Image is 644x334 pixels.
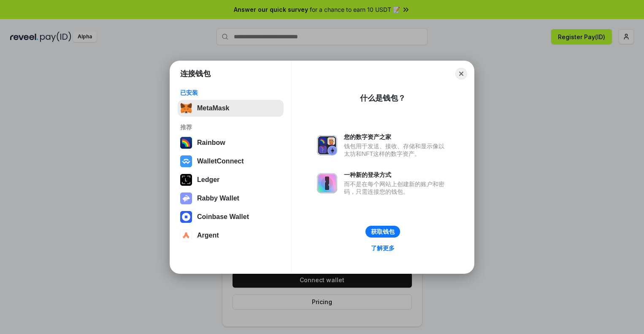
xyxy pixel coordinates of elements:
button: Coinbase Wallet [178,208,284,225]
img: svg+xml,%3Csvg%20xmlns%3D%22http%3A%2F%2Fwww.w3.org%2F2000%2Fsvg%22%20fill%3D%22none%22%20viewBox... [317,135,337,155]
div: Rabby Wallet [197,195,239,202]
button: MetaMask [178,100,284,117]
button: Ledger [178,171,284,188]
img: svg+xml,%3Csvg%20xmlns%3D%22http%3A%2F%2Fwww.w3.org%2F2000%2Fsvg%22%20fill%3D%22none%22%20viewBox... [317,173,337,193]
button: Argent [178,227,284,244]
div: 什么是钱包？ [360,93,406,103]
img: svg+xml,%3Csvg%20width%3D%22120%22%20height%3D%22120%22%20viewBox%3D%220%200%20120%20120%22%20fil... [180,137,192,149]
img: svg+xml,%3Csvg%20fill%3D%22none%22%20height%3D%2233%22%20viewBox%3D%220%200%2035%2033%22%20width%... [180,102,192,114]
button: Rabby Wallet [178,190,284,207]
div: Coinbase Wallet [197,213,249,221]
div: 已安装 [180,89,281,96]
img: svg+xml,%3Csvg%20xmlns%3D%22http%3A%2F%2Fwww.w3.org%2F2000%2Fsvg%22%20fill%3D%22none%22%20viewBox... [180,192,192,204]
button: Rainbow [178,134,284,151]
div: 一种新的登录方式 [344,171,449,179]
div: 了解更多 [371,244,395,252]
h1: 连接钱包 [180,69,211,79]
a: 了解更多 [366,243,400,254]
img: svg+xml,%3Csvg%20width%3D%2228%22%20height%3D%2228%22%20viewBox%3D%220%200%2028%2028%22%20fill%3D... [180,155,192,167]
div: 推荐 [180,123,281,131]
div: 获取钱包 [371,228,395,235]
div: 您的数字资产之家 [344,133,449,141]
div: Argent [197,232,219,239]
img: svg+xml,%3Csvg%20width%3D%2228%22%20height%3D%2228%22%20viewBox%3D%220%200%2028%2028%22%20fill%3D... [180,230,192,241]
div: 而不是在每个网站上创建新的账户和密码，只需连接您的钱包。 [344,180,449,195]
img: svg+xml,%3Csvg%20width%3D%2228%22%20height%3D%2228%22%20viewBox%3D%220%200%2028%2028%22%20fill%3D... [180,211,192,223]
button: 获取钱包 [365,226,400,238]
button: WalletConnect [178,153,284,170]
img: svg+xml,%3Csvg%20xmlns%3D%22http%3A%2F%2Fwww.w3.org%2F2000%2Fsvg%22%20width%3D%2228%22%20height%3... [180,174,192,186]
div: WalletConnect [197,158,244,165]
div: 钱包用于发送、接收、存储和显示像以太坊和NFT这样的数字资产。 [344,142,449,158]
div: Rainbow [197,139,225,147]
div: Ledger [197,176,219,184]
div: MetaMask [197,104,229,112]
button: Close [455,68,467,80]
